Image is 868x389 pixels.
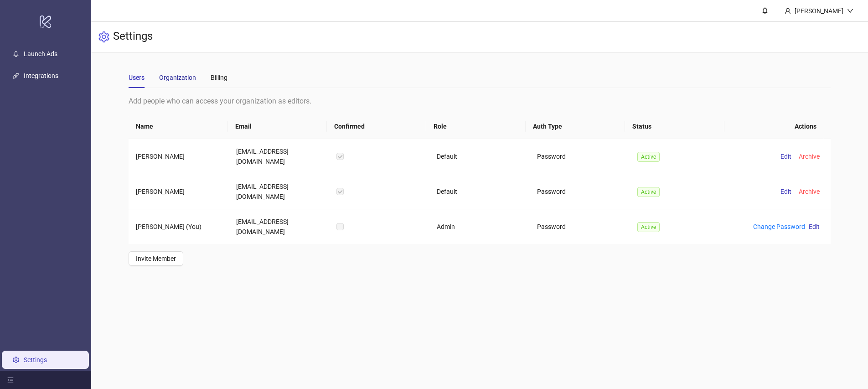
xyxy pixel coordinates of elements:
span: menu-fold [7,377,14,383]
td: Default [429,139,530,174]
span: Edit [809,223,820,230]
td: Password [530,139,630,174]
th: Actions [724,114,824,139]
td: Password [530,174,630,209]
td: [EMAIL_ADDRESS][DOMAIN_NAME] [229,174,329,209]
td: [EMAIL_ADDRESS][DOMAIN_NAME] [229,139,329,174]
a: Change Password [753,223,805,230]
button: Archive [795,186,823,197]
span: Active [637,152,660,162]
td: Password [530,209,630,244]
th: Role [426,114,526,139]
span: bell [762,7,768,14]
div: [PERSON_NAME] [791,6,847,16]
span: Active [637,187,660,197]
span: Edit [780,153,791,160]
button: Edit [777,186,795,197]
span: Archive [799,188,820,195]
span: down [847,8,853,14]
td: [PERSON_NAME] [129,174,229,209]
span: Edit [780,188,791,195]
span: setting [98,31,109,42]
th: Status [625,114,724,139]
div: Users [129,73,145,83]
button: Edit [777,151,795,162]
td: Default [429,174,530,209]
th: Confirmed [327,114,426,139]
span: Invite Member [136,255,176,262]
div: Add people who can access your organization as editors. [129,95,831,107]
span: Active [637,222,660,232]
button: Invite Member [129,251,183,266]
a: Settings [24,356,47,363]
span: user [785,8,791,14]
span: Archive [799,153,820,160]
td: Admin [429,209,530,244]
div: Organization [159,73,196,83]
div: Billing [211,73,227,83]
a: Integrations [24,72,58,79]
a: Launch Ads [24,50,57,57]
td: [EMAIL_ADDRESS][DOMAIN_NAME] [229,209,329,244]
th: Name [129,114,228,139]
td: [PERSON_NAME] [129,139,229,174]
button: Archive [795,151,823,162]
td: [PERSON_NAME] (You) [129,209,229,244]
th: Email [228,114,327,139]
th: Auth Type [526,114,625,139]
h3: Settings [113,29,153,45]
button: Edit [805,221,823,232]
